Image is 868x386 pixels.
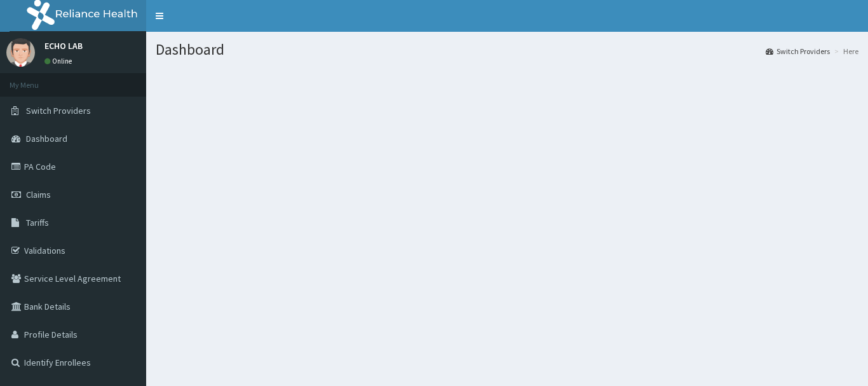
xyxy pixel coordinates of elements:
[26,189,51,200] span: Claims
[766,46,830,57] a: Switch Providers
[831,46,858,57] li: Here
[6,38,35,67] img: User Image
[26,105,91,116] span: Switch Providers
[44,41,83,50] p: ECHO LAB
[156,41,858,58] h1: Dashboard
[44,57,75,65] a: Online
[26,217,49,228] span: Tariffs
[26,133,67,144] span: Dashboard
